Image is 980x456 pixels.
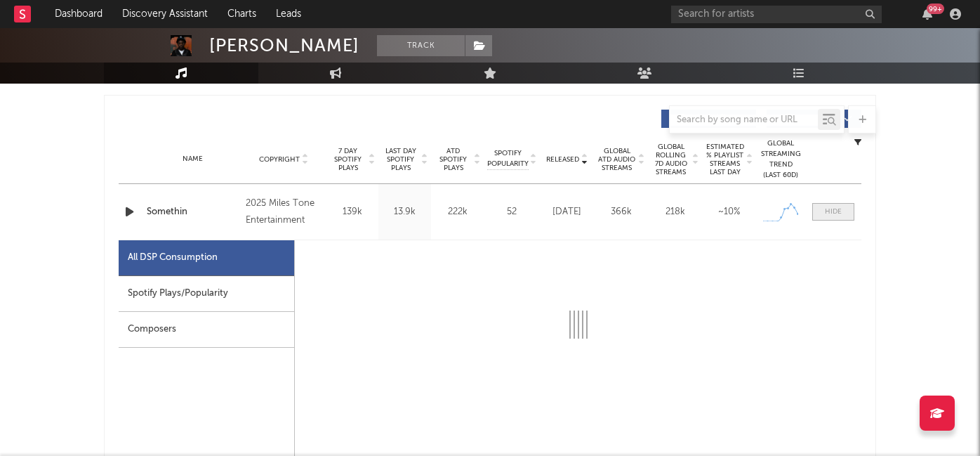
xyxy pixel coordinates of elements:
[597,147,636,172] span: Global ATD Audio Streams
[922,8,932,20] button: 99+
[651,205,698,219] div: 218k
[377,35,465,56] button: Track
[706,143,744,176] span: Estimated % Playlist Streams Last Day
[382,205,428,219] div: 13.9k
[147,154,239,164] div: Name
[147,205,239,219] a: Somethin
[119,240,294,276] div: All DSP Consumption
[128,249,218,266] div: All DSP Consumption
[760,138,802,181] div: Global Streaming Trend (Last 60D)
[329,147,366,172] span: 7 Day Spotify Plays
[706,205,753,219] div: ~ 10 %
[651,143,690,176] span: Global Rolling 7D Audio Streams
[119,312,294,348] div: Composers
[487,205,536,219] div: 52
[487,148,529,169] span: Spotify Popularity
[329,205,375,219] div: 139k
[209,35,359,56] div: [PERSON_NAME]
[119,276,294,312] div: Spotify Plays/Popularity
[435,147,472,172] span: ATD Spotify Plays
[927,4,944,14] div: 99 +
[246,195,322,229] div: 2025 Miles Tone Entertainment
[382,147,419,172] span: Last Day Spotify Plays
[671,6,882,23] input: Search for artists
[543,205,590,219] div: [DATE]
[597,205,644,219] div: 366k
[670,115,818,126] input: Search by song name or URL
[546,155,579,164] span: Released
[435,205,480,219] div: 222k
[259,155,300,164] span: Copyright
